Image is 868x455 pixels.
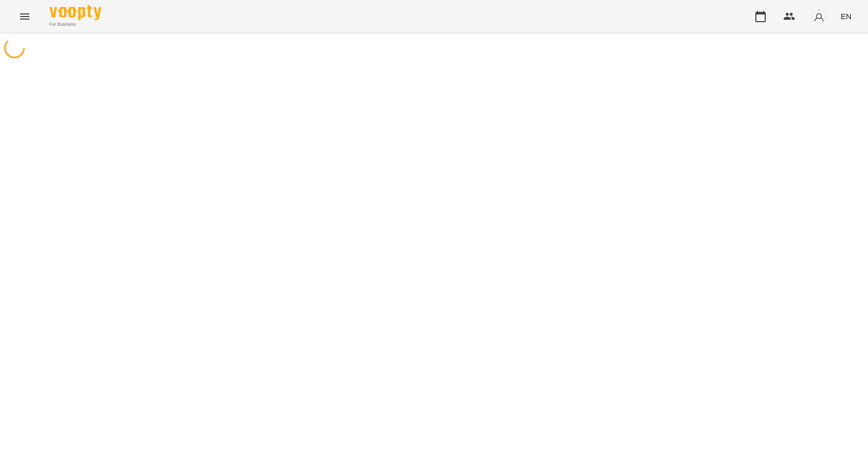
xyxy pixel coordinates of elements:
img: Voopty Logo [50,5,101,20]
button: Menu [12,4,37,29]
span: EN [841,11,851,22]
span: For Business [50,21,101,28]
button: EN [836,7,856,26]
img: avatar_s.png [812,9,826,24]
